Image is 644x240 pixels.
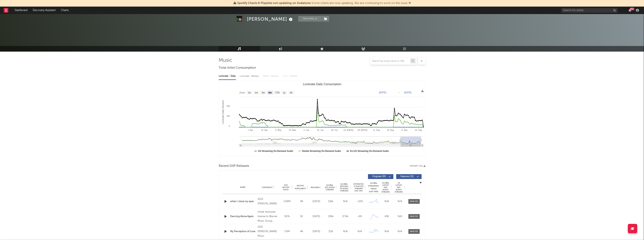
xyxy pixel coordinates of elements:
a: Charts [58,7,71,14]
text: 5. May [275,129,281,131]
span: Dismiss [409,2,411,5]
div: 436 [381,215,392,218]
span: Spotify Charts & Playlists not updating on Sodatone [237,2,311,5]
text: 2. Jun [303,129,309,131]
text: → [398,91,400,94]
div: N/A [381,230,392,233]
span: Spotify Popularity [295,184,306,190]
text: 25. Aug [387,129,394,131]
div: 50 [295,215,308,218]
span: Global Rolling 7D Audio Streams [339,183,349,192]
span: Originals ( 93 ) [370,175,388,178]
div: [DATE] [310,215,323,218]
div: 99 + [630,8,634,10]
div: [PERSON_NAME] [247,16,294,22]
span: Estimated % Playlist Streams Last Day [353,183,364,192]
text: All [290,91,292,94]
input: Search for artists [561,8,618,13]
div: N/A [339,200,352,203]
text: 16. Jun [317,129,324,131]
text: US Streaming On-Demand Audio [258,150,293,152]
button: 99+ [629,9,631,12]
span: Copyright [262,186,273,189]
div: 126k [325,200,337,203]
text: 1m [255,91,258,94]
div: N/A [394,200,406,203]
div: [DATE] [310,230,323,233]
div: 111k [325,230,337,233]
input: Search by song name or URL [370,60,410,63]
text: Luminate Daily Streams [222,100,224,124]
text: [DATE] [404,91,411,94]
button: Features(31) [396,174,422,179]
button: Tracking [298,16,322,22]
text: 21. Apr [261,129,268,131]
div: N/A [353,230,366,233]
div: 2.68M [281,200,293,203]
text: 6m [268,91,272,94]
text: Global Streaming On-Demand Audio [302,150,341,152]
text: 7. Apr [248,129,253,131]
a: Discovery Assistant [30,7,58,14]
text: 14. [DATE] [343,129,353,131]
text: 30. Jun [331,129,338,131]
text: 19. May [289,129,296,131]
div: Under exclusive license to Warner Music Group Germany Holding GmbH, © 2025 [PERSON_NAME] [258,210,279,223]
div: Name [230,186,256,189]
text: 22. Sep [415,129,422,131]
div: 326k [325,215,337,218]
div: 2021 [PERSON_NAME] Music [258,225,279,238]
text: 11. Aug [373,129,380,131]
button: Originals(93) [368,174,393,179]
div: Luminate - Daily [219,73,236,79]
div: N/A [381,200,392,203]
span: Global ATD Audio Streams [325,184,335,191]
div: <5% [353,215,366,218]
svg: Luminate Daily Consumption [219,81,425,156]
span: US Latest Day Audio Streams [394,182,403,193]
div: [DATE] [310,200,323,203]
text: 8. Sep [401,129,407,131]
span: Global Latest Day Audio Streams [381,182,390,193]
div: Luminate - Weekly [240,73,259,79]
span: Released [311,186,320,189]
div: N/A [394,215,406,218]
span: : Some charts are now updating. We are continuing to work on the issue [237,2,407,5]
text: Luminate Daily Consumption [303,83,341,86]
div: N/A [394,230,406,233]
a: Dashboard [12,7,30,14]
text: 3m [262,91,265,94]
a: My Perception of Love [230,230,256,233]
text: 1y [283,91,285,94]
text: 28. [DATE] [357,129,367,131]
text: Zoom [239,91,245,94]
text: YTD [275,91,279,94]
a: Dancing Alone Again [230,215,256,218]
text: 25k [227,115,230,117]
div: 2023 [PERSON_NAME] [258,197,279,206]
span: Recent DSP Releases [219,164,249,168]
span: ATD Spotify Plays [281,184,291,191]
button: Export CSV [410,165,426,167]
div: 307k [281,215,293,218]
text: 50k [227,105,230,107]
text: 0 [229,125,230,127]
div: N/A [339,230,352,233]
div: 48 [295,200,308,203]
div: 37.6k [339,215,352,218]
text: [DATE] [379,91,386,94]
div: 46 [295,230,308,233]
text: 1w [248,91,251,94]
div: ~ 10 % [353,200,366,203]
div: Global Streaming Trend (Last 60D) [368,182,379,193]
a: when i close my eyes [230,200,256,203]
span: Total Artist Consumption [219,66,256,70]
span: Features ( 31 ) [399,175,416,178]
div: 3.9M [281,230,293,233]
text: Ex-US Streaming On-Demand Audio [350,150,389,152]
